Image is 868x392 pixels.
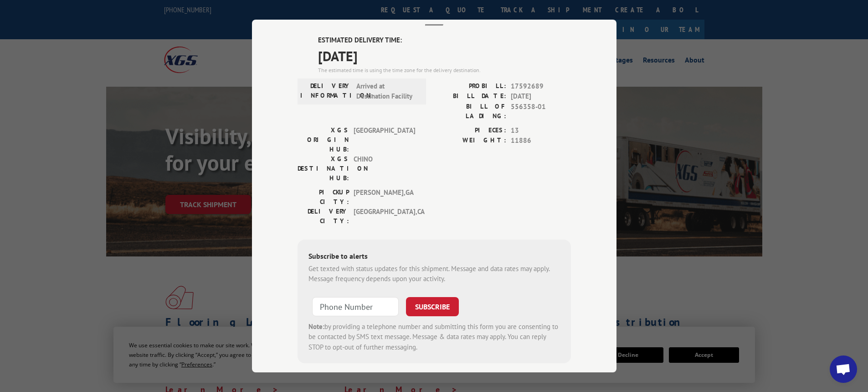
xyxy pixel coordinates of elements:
[318,46,571,66] span: [DATE]
[434,125,506,136] label: PIECES:
[308,264,560,284] div: Get texted with status updates for this shipment. Message and data rates may apply. Message frequ...
[312,297,399,316] input: Phone Number
[354,154,415,183] span: CHINO
[406,297,459,316] button: SUBSCRIBE
[298,188,349,207] label: PICKUP CITY:
[298,125,349,154] label: XGS ORIGIN HUB:
[434,81,506,92] label: PROBILL:
[434,91,506,102] label: BILL DATE:
[308,251,560,264] div: Subscribe to alerts
[308,322,560,353] div: by providing a telephone number and submitting this form you are consenting to be contacted by SM...
[308,322,324,331] strong: Note:
[298,154,349,183] label: XGS DESTINATION HUB:
[830,355,857,383] a: Open chat
[354,188,415,207] span: [PERSON_NAME] , GA
[300,81,352,102] label: DELIVERY INFORMATION:
[298,207,349,226] label: DELIVERY CITY:
[354,207,415,226] span: [GEOGRAPHIC_DATA] , CA
[511,136,571,146] span: 11886
[434,102,506,121] label: BILL OF LADING:
[434,136,506,146] label: WEIGHT:
[511,81,571,92] span: 17592689
[318,35,571,46] label: ESTIMATED DELIVERY TIME:
[354,125,415,154] span: [GEOGRAPHIC_DATA]
[511,91,571,102] span: [DATE]
[356,81,418,102] span: Arrived at Destination Facility
[511,102,571,121] span: 556358-01
[318,66,571,74] div: The estimated time is using the time zone for the delivery destination.
[511,125,571,136] span: 13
